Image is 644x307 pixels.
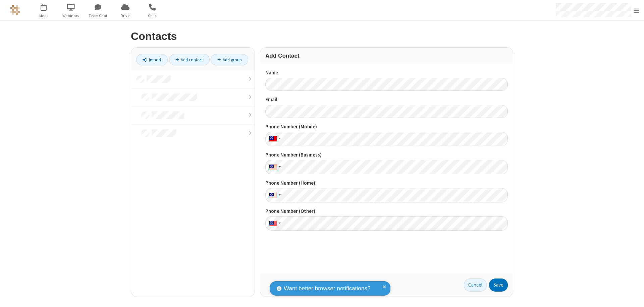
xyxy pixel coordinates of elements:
h2: Contacts [131,30,513,42]
a: Add contact [169,54,210,65]
div: United States: + 1 [265,160,283,174]
span: Drive [113,13,138,19]
a: Import [136,54,168,65]
span: Want better browser notifications? [284,284,370,293]
label: Name [265,69,508,77]
span: Meet [31,13,56,19]
span: Webinars [58,13,84,19]
span: Team Chat [86,13,111,19]
span: Calls [140,13,165,19]
div: United States: + 1 [265,132,283,146]
a: Cancel [464,279,487,292]
a: Add group [211,54,248,65]
label: Phone Number (Mobile) [265,123,508,131]
h3: Add Contact [265,53,508,59]
div: United States: + 1 [265,188,283,202]
label: Phone Number (Business) [265,151,508,159]
label: Phone Number (Other) [265,207,508,215]
img: QA Selenium DO NOT DELETE OR CHANGE [10,5,20,15]
label: Phone Number (Home) [265,179,508,187]
div: United States: + 1 [265,216,283,231]
label: Email [265,96,508,104]
button: Save [489,279,508,292]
